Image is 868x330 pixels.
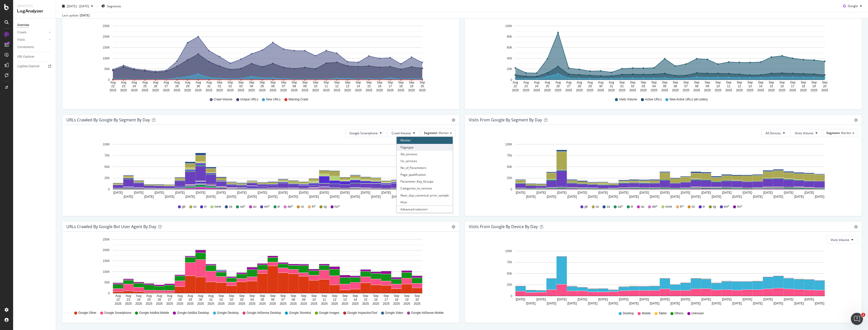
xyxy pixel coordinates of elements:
button: Crawl Volume [387,129,419,137]
text: 2025 [544,89,551,92]
text: 12 [738,84,741,88]
div: gear [452,118,455,122]
text: 2025 [661,89,668,92]
span: Google [848,4,858,8]
text: Aug [555,81,561,84]
text: Sep [281,81,286,84]
button: [DATE] - [DATE] [60,2,95,10]
text: 09 [706,84,709,88]
text: 18 [399,84,403,88]
a: Visits [17,37,47,42]
text: 06 [674,84,677,88]
text: [DATE] [681,191,690,194]
text: 12 [335,84,339,88]
div: [DATE] [80,13,90,18]
text: Aug [174,81,179,84]
div: Visits [17,37,25,42]
text: [DATE] [237,191,247,194]
span: Unique URLs [240,97,258,102]
text: Aug [566,81,571,84]
text: [DATE] [619,191,629,194]
text: Aug [577,81,582,84]
div: Overview [17,23,29,28]
text: 2025 [131,89,138,92]
text: Sep [334,81,340,84]
text: 02 [631,84,635,88]
div: No_of_Parameters [397,164,453,171]
text: 40K [507,57,512,60]
button: Google [841,2,864,10]
text: 2025 [821,89,828,92]
div: Visits from Google By Segment By Day [469,117,542,122]
text: Aug [185,81,190,84]
text: 26 [154,84,157,88]
text: 27 [165,84,168,88]
div: Gb_services [397,151,453,158]
text: 2025 [142,89,148,92]
text: 2025 [619,89,626,92]
text: 14 [357,84,360,88]
text: 15 [770,84,773,88]
text: Sep [747,81,753,84]
div: Pagetype [397,144,453,151]
svg: A chart. [66,141,453,200]
text: 04 [250,84,253,88]
text: 05 [261,84,264,88]
text: 2025 [597,89,604,92]
svg: A chart. [469,141,856,200]
text: 2025 [184,89,191,92]
text: [DATE] [701,191,711,194]
div: Analytics [17,4,52,8]
div: gear [854,225,858,229]
text: 25 [546,84,549,88]
text: Sep [758,81,764,84]
text: 2025 [163,89,170,92]
a: URL Explorer [17,54,52,59]
div: Page_qualification [397,171,453,178]
text: 27 [567,84,571,88]
text: [DATE] [578,191,587,194]
text: 25K [104,176,110,180]
text: 31 [610,84,613,88]
text: [DATE] [382,191,391,194]
text: [DATE] [361,191,370,194]
span: Warning Crawl [288,97,308,102]
text: 2025 [715,89,721,92]
text: [DATE] [516,191,525,194]
text: 2025 [269,89,276,92]
text: [DATE] [722,191,731,194]
text: [DATE] [175,191,185,194]
text: Sep [228,81,233,84]
text: 100K [505,24,512,28]
div: Categories_to_remove [397,185,453,192]
text: 50K [104,165,110,169]
text: Sep [313,81,318,84]
text: 2025 [683,89,690,92]
text: 25 [143,84,147,88]
text: 50K [104,67,110,71]
text: 23 [524,84,528,88]
text: 16 [378,84,382,88]
text: 150K [103,46,110,49]
text: 01 [620,84,624,88]
text: Sep [420,81,425,84]
text: 100K [103,143,110,146]
text: 2025 [555,89,561,92]
text: Sep [790,81,796,84]
text: Sep [683,81,689,84]
text: 05 [663,84,667,88]
text: 75K [104,154,110,157]
text: 09 [303,84,307,88]
text: 02 [229,84,232,88]
text: 2025 [216,89,223,92]
text: 11 [324,84,328,88]
div: gear [452,225,455,229]
text: 2025 [248,89,255,92]
span: Segments [107,4,121,8]
text: Aug [164,81,169,84]
span: All Devices [766,131,781,135]
text: Sep [801,81,806,84]
text: 22 [111,84,115,88]
text: 2025 [120,89,127,92]
text: 2025 [747,89,753,92]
